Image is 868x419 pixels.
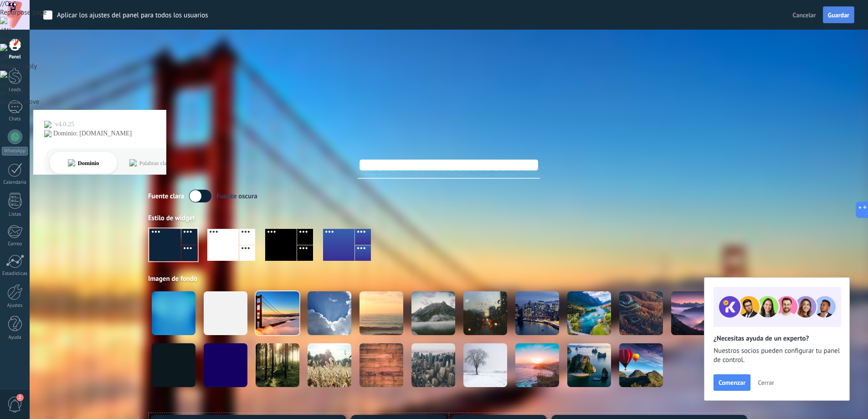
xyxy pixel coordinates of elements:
[15,15,22,22] img: logo_orange.svg
[16,394,24,401] span: 2
[216,192,257,201] div: Fuente oscura
[2,212,28,217] div: Listas
[24,24,102,31] div: Dominio: [DOMAIN_NAME]
[148,192,184,201] div: Fuente clara
[714,374,750,391] button: Comenzar
[714,347,840,365] span: Nuestros socios pueden configurar tu panel de control.
[758,379,774,386] span: Cerrar
[2,303,28,309] div: Ajustes
[2,241,28,247] div: Correo
[100,53,107,60] img: tab_keywords_by_traffic_grey.svg
[110,54,143,60] div: Palabras clave
[2,335,28,341] div: Ayuda
[148,214,750,222] div: Estilo de widget
[719,379,745,386] span: Comenzar
[26,15,45,22] div: v 4.0.25
[38,53,46,60] img: tab_domain_overview_orange.svg
[714,334,840,343] h2: ¿Necesitas ayuda de un experto?
[2,180,28,186] div: Calendario
[48,54,70,60] div: Dominio
[15,24,22,31] img: website_grey.svg
[2,271,28,277] div: Estadísticas
[2,116,28,122] div: Chats
[148,274,750,283] div: Imagen de fondo
[2,147,28,155] div: WhatsApp
[754,376,778,389] button: Cerrar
